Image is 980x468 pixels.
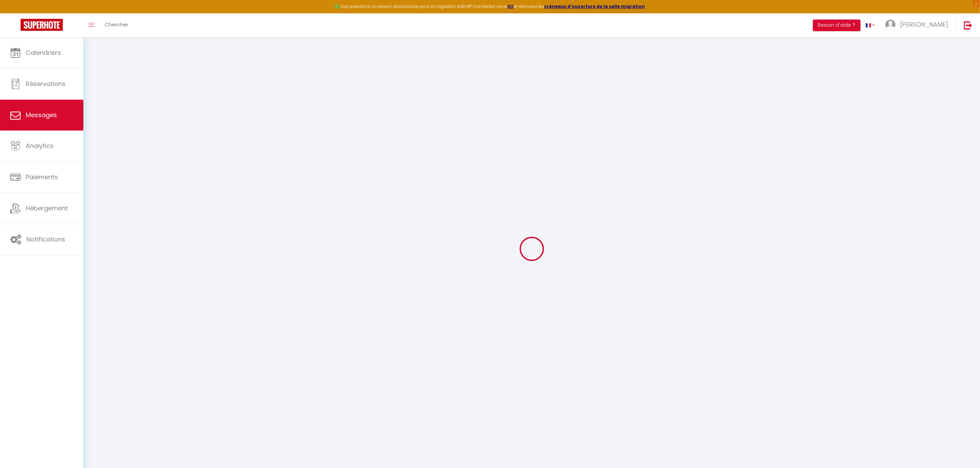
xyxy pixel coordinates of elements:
img: ... [885,20,896,30]
a: ICI [507,3,513,9]
span: Paiements [26,173,58,181]
span: Réservations [26,79,66,88]
a: Chercher [99,13,133,37]
button: Besoin d'aide ? [813,20,861,31]
img: Super Booking [21,19,63,31]
span: [PERSON_NAME] [900,20,948,29]
span: Calendriers [26,48,61,57]
span: Hébergement [26,204,68,212]
span: Messages [26,111,57,119]
span: Chercher [105,21,128,28]
a: ... [PERSON_NAME] [880,13,957,37]
img: logout [964,21,972,29]
span: Analytics [26,141,54,150]
span: Notifications [26,235,65,244]
a: créneaux d'ouverture de la salle migration [544,3,645,9]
